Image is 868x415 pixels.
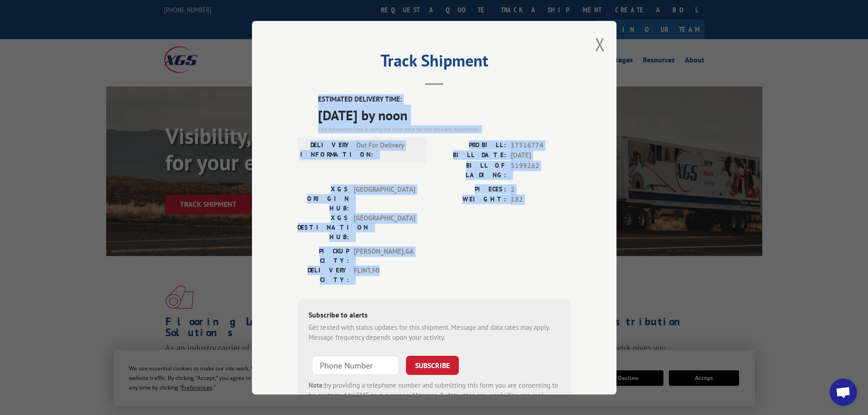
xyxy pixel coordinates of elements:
[300,140,352,159] label: DELIVERY INFORMATION:
[434,195,506,205] label: WEIGHT:
[318,125,571,133] div: The estimated time is using the time zone for the delivery destination.
[298,246,349,265] label: PICKUP CITY:
[308,322,560,343] div: Get texted with status updates for this shipment. Message and data rates may apply. Message frequ...
[298,213,349,241] label: XGS DESTINATION HUB:
[511,184,571,195] span: 2
[354,184,415,213] span: [GEOGRAPHIC_DATA]
[511,150,571,161] span: [DATE]
[318,104,571,125] span: [DATE] by noon
[511,160,571,179] span: 5199262
[511,195,571,205] span: 182
[406,355,459,374] button: SUBSCRIBE
[308,380,560,411] div: by providing a telephone number and submitting this form you are consenting to be contacted by SM...
[298,265,349,284] label: DELIVERY CITY:
[356,140,418,159] span: Out For Delivery
[312,355,399,374] input: Phone Number
[354,265,415,284] span: FLINT , MI
[354,246,415,265] span: [PERSON_NAME] , GA
[434,160,506,179] label: BILL OF LADING:
[318,94,571,105] label: ESTIMATED DELIVERY TIME:
[308,380,324,389] strong: Note:
[298,184,349,213] label: XGS ORIGIN HUB:
[434,140,506,150] label: PROBILL:
[298,54,571,72] h2: Track Shipment
[434,184,506,195] label: PIECES:
[434,150,506,161] label: BILL DATE:
[354,213,415,241] span: [GEOGRAPHIC_DATA]
[595,32,605,56] button: Close modal
[511,140,571,150] span: 17516774
[308,309,560,322] div: Subscribe to alerts
[830,379,857,406] div: Open chat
